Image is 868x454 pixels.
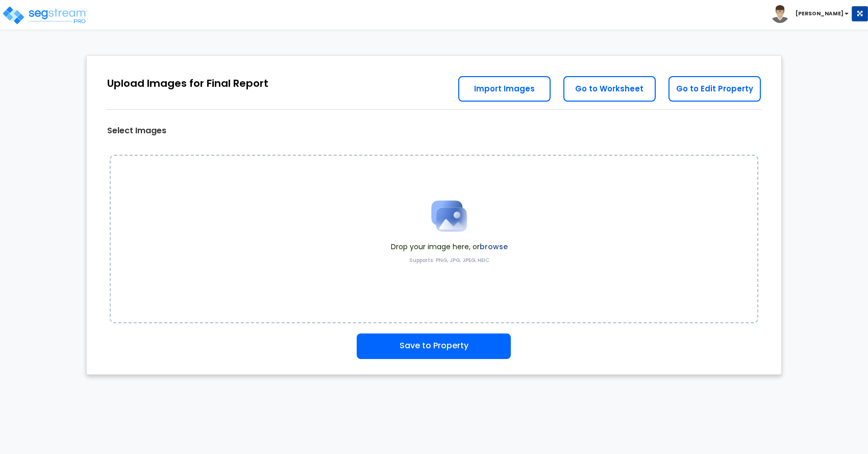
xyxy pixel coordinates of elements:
[771,5,789,23] img: avatar.png
[563,76,656,102] a: Go to Worksheet
[480,242,508,252] label: browse
[458,76,551,102] a: Import Images
[424,190,475,242] img: Upload Icon
[668,76,761,102] a: Go to Edit Property
[357,333,511,359] button: Save to Property
[107,125,166,137] label: Select Images
[796,10,844,17] b: [PERSON_NAME]
[107,76,268,91] div: Upload Images for Final Report
[2,5,88,26] img: logo_pro_r.png
[391,242,508,252] span: Drop your image here, or
[409,257,489,264] label: Supports: PNG, JPG, JPEG, HEIC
